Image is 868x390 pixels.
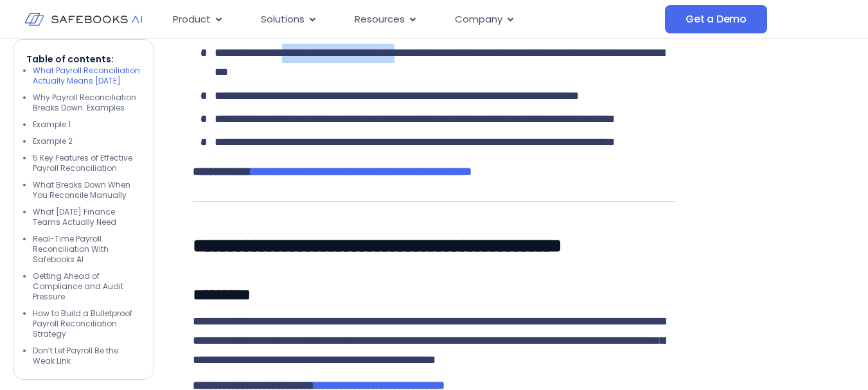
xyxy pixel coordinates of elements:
[33,271,141,302] li: Getting Ahead of Compliance and Audit Pressure
[261,12,305,27] span: Solutions
[33,207,141,227] li: What [DATE] Finance Teams Actually Need
[33,308,141,339] li: How to Build a Bulletproof Payroll Reconciliation Strategy
[33,66,141,86] li: What Payroll Reconciliation Actually Means [DATE]
[355,12,405,27] span: Resources
[33,346,141,366] li: Don’t Let Payroll Be the Weak Link
[173,12,211,27] span: Product
[33,153,141,173] li: 5 Key Features of Effective Payroll Reconciliation
[686,13,747,26] span: Get a Demo
[665,5,767,33] a: Get a Demo
[33,234,141,265] li: Real-Time Payroll Reconciliation With Safebooks AI
[33,180,141,200] li: What Breaks Down When You Reconcile Manually
[26,53,141,66] p: Table of contents:
[163,7,665,32] div: Menu Toggle
[455,12,502,27] span: Company
[33,136,141,146] li: Example 2
[163,7,665,32] nav: Menu
[33,120,141,130] li: Example 1
[33,93,141,113] li: Why Payroll Reconciliation Breaks Down: Examples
